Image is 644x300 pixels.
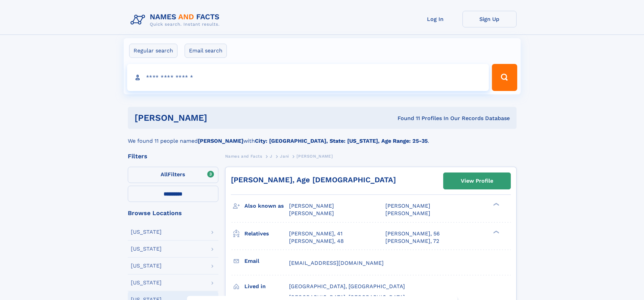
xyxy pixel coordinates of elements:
h3: Also known as [244,200,289,212]
span: [PERSON_NAME] [385,203,430,209]
img: Logo Names and Facts [128,11,225,29]
a: Log In [408,11,462,27]
h3: Relatives [244,228,289,239]
label: Email search [185,44,227,58]
button: Search Button [492,64,517,91]
div: View Profile [461,173,493,189]
div: Browse Locations [128,210,218,216]
div: [US_STATE] [131,229,162,235]
span: J [270,154,272,159]
a: View Profile [444,173,510,189]
div: [US_STATE] [131,263,162,269]
span: [PERSON_NAME] [296,154,333,159]
div: [US_STATE] [131,280,162,285]
b: City: [GEOGRAPHIC_DATA], State: [US_STATE], Age Range: 25-35 [255,138,428,144]
a: [PERSON_NAME], 56 [385,230,440,237]
span: All [161,171,168,178]
div: Found 11 Profiles In Our Records Database [302,115,510,122]
b: [PERSON_NAME] [198,138,243,144]
h3: Lived in [244,281,289,292]
div: We found 11 people named with . [128,129,517,145]
div: Filters [128,153,218,159]
label: Filters [128,167,218,183]
h1: [PERSON_NAME] [135,114,303,122]
a: [PERSON_NAME], Age [DEMOGRAPHIC_DATA] [231,176,396,184]
a: J [270,152,272,160]
a: Sign Up [462,11,517,27]
a: Names and Facts [225,152,262,160]
span: [PERSON_NAME] [385,210,430,216]
a: Jani [280,152,289,160]
span: [PERSON_NAME] [289,210,334,216]
span: [PERSON_NAME] [289,203,334,209]
label: Regular search [129,44,177,58]
span: [GEOGRAPHIC_DATA], [GEOGRAPHIC_DATA] [289,283,405,290]
div: ❯ [492,202,500,207]
a: [PERSON_NAME], 72 [385,237,439,245]
input: search input [127,64,489,91]
span: Jani [280,154,289,159]
span: [EMAIL_ADDRESS][DOMAIN_NAME] [289,260,384,266]
div: ❯ [492,230,500,234]
a: [PERSON_NAME], 48 [289,237,344,245]
h3: Email [244,255,289,267]
div: [US_STATE] [131,246,162,252]
a: [PERSON_NAME], 41 [289,230,342,237]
